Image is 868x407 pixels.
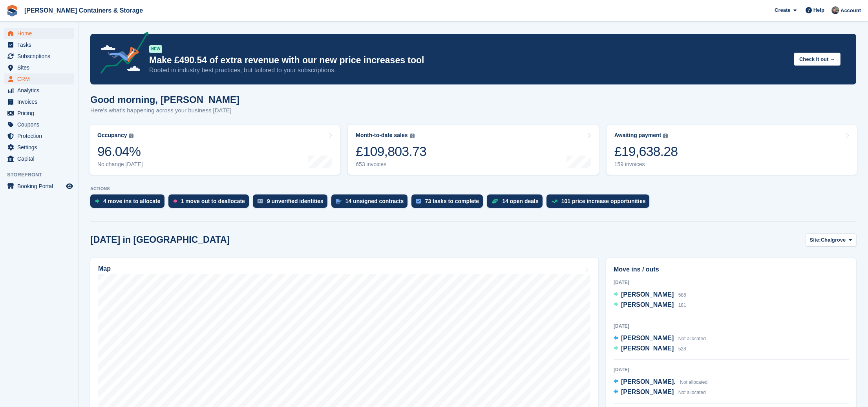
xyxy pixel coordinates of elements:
a: [PERSON_NAME] Containers & Storage [21,4,146,17]
p: Make £490.54 of extra revenue with our new price increases tool [149,55,788,66]
a: menu [4,119,74,130]
a: 14 unsigned contracts [331,194,412,212]
div: 101 price increase opportunities [561,198,646,204]
span: 528 [678,346,686,352]
a: [PERSON_NAME] 528 [614,344,686,354]
span: [PERSON_NAME] [621,301,674,308]
a: [PERSON_NAME] Not allocated [614,334,706,344]
span: Invoices [17,96,64,107]
img: deal-1b604bf984904fb50ccaf53a9ad4b4a5d6e5aea283cecdc64d6e3604feb123c2.svg [492,198,498,204]
button: Site: Chalgrove [806,233,857,246]
div: 73 tasks to complete [425,198,479,204]
img: stora-icon-8386f47178a22dfd0bd8f6a31ec36ba5ce8667c1dd55bd0f319d3a0aa187defe.svg [6,5,18,16]
span: Booking Portal [17,181,64,192]
span: Home [17,28,64,39]
span: Tasks [17,39,64,50]
a: menu [4,28,74,39]
span: [PERSON_NAME] [621,389,674,395]
a: 101 price increase opportunities [546,194,654,212]
img: verify_identity-adf6edd0f0f0b5bbfe63781bf79b02c33cf7c696d77639b501bdc392416b5a36.svg [258,199,263,203]
img: icon-info-grey-7440780725fd019a000dd9b08b2336e03edf1995a4989e88bcd33f0948082b44.svg [410,134,415,138]
a: Preview store [65,181,74,191]
img: task-75834270c22a3079a89374b754ae025e5fb1db73e45f91037f5363f120a921f8.svg [416,199,421,203]
a: [PERSON_NAME] Not allocated [614,387,706,398]
a: Month-to-date sales £109,803.73 653 invoices [348,125,598,175]
div: [DATE] [614,323,849,330]
div: 159 invoices [614,161,678,168]
div: 4 move ins to allocate [103,198,161,204]
a: menu [4,51,74,62]
div: 96.04% [97,143,143,159]
span: Subscriptions [17,51,64,62]
h2: Move ins / outs [614,265,849,274]
a: 4 move ins to allocate [90,194,168,212]
p: Rooted in industry best practices, but tailored to your subscriptions. [149,66,788,75]
a: 73 tasks to complete [411,194,487,212]
span: Not allocated [680,379,707,385]
div: 9 unverified identities [267,198,323,204]
img: icon-info-grey-7440780725fd019a000dd9b08b2336e03edf1995a4989e88bcd33f0948082b44.svg [663,134,668,138]
div: £109,803.73 [356,143,426,159]
h2: [DATE] in [GEOGRAPHIC_DATA] [90,235,230,245]
p: ACTIONS [90,186,856,191]
a: [PERSON_NAME]. Not allocated [614,377,707,387]
span: Create [775,6,790,14]
span: [PERSON_NAME]. [621,378,676,385]
span: Site: [810,236,821,244]
img: icon-info-grey-7440780725fd019a000dd9b08b2336e03edf1995a4989e88bcd33f0948082b44.svg [129,134,133,138]
a: menu [4,130,74,141]
a: menu [4,96,74,107]
div: 14 open deals [502,198,539,204]
span: 181 [678,302,686,308]
img: price-adjustments-announcement-icon-8257ccfd72463d97f412b2fc003d46551f7dbcb40ab6d574587a9cd5c0d94... [94,32,149,77]
img: price_increase_opportunities-93ffe204e8149a01c8c9dc8f82e8f89637d9d84a8eef4429ea346261dce0b2c0.svg [551,200,557,203]
div: Awaiting payment [614,132,662,139]
a: menu [4,85,74,96]
span: Coupons [17,119,64,130]
a: 14 open deals [487,194,546,212]
div: 1 move out to deallocate [181,198,245,204]
a: Occupancy 96.04% No change [DATE] [90,125,340,175]
span: Settings [17,142,64,153]
span: Protection [17,130,64,141]
a: menu [4,108,74,119]
img: Adam Greenhalgh [831,6,839,14]
img: move_ins_to_allocate_icon-fdf77a2bb77ea45bf5b3d319d69a93e2d87916cf1d5bf7949dd705db3b84f3ca.svg [95,199,99,203]
a: 9 unverified identities [253,194,331,212]
a: 1 move out to deallocate [168,194,253,212]
span: Help [813,6,824,14]
a: menu [4,39,74,50]
span: Chalgrove [821,236,846,244]
span: Not allocated [678,390,706,395]
h2: Map [98,265,111,272]
span: Storefront [7,171,78,179]
div: 653 invoices [356,161,426,168]
span: 586 [678,292,686,298]
p: Here's what's happening across your business [DATE] [90,106,239,115]
a: menu [4,62,74,73]
a: menu [4,142,74,153]
span: Capital [17,153,64,164]
a: [PERSON_NAME] 586 [614,290,686,300]
span: Pricing [17,108,64,119]
div: No change [DATE] [97,161,143,168]
a: menu [4,153,74,164]
span: [PERSON_NAME] [621,345,674,352]
div: Month-to-date sales [356,132,408,139]
span: Account [841,7,861,15]
img: contract_signature_icon-13c848040528278c33f63329250d36e43548de30e8caae1d1a13099fd9432cc5.svg [336,199,342,203]
div: [DATE] [614,279,849,286]
a: menu [4,73,74,84]
a: [PERSON_NAME] 181 [614,300,686,310]
div: [DATE] [614,366,849,373]
div: 14 unsigned contracts [345,198,404,204]
a: menu [4,181,74,192]
a: Awaiting payment £19,638.28 159 invoices [607,125,857,175]
span: [PERSON_NAME] [621,291,674,298]
span: Not allocated [678,336,706,341]
button: Check it out → [794,53,841,66]
div: NEW [149,45,162,53]
span: Sites [17,62,64,73]
h1: Good morning, [PERSON_NAME] [90,94,239,105]
div: Occupancy [97,132,127,139]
